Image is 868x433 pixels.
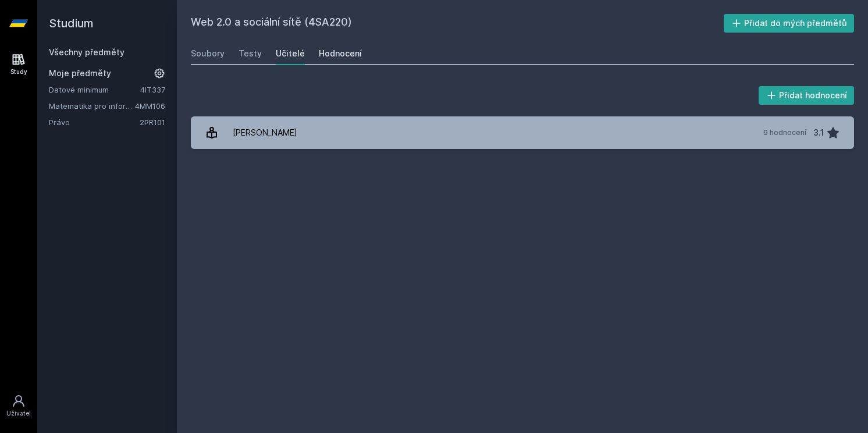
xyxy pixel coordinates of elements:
[724,14,855,33] button: Přidat do mých předmětů
[140,118,165,127] a: 2PR101
[140,85,165,94] a: 4IT337
[49,116,140,128] a: Právo
[49,84,140,95] a: Datové minimum
[813,121,824,144] div: 3.1
[239,48,262,59] div: Testy
[2,388,35,424] a: Uživatel
[233,121,297,144] div: [PERSON_NAME]
[49,68,111,79] span: Moje předměty
[191,48,225,59] div: Soubory
[759,86,855,105] button: Přidat hodnocení
[276,42,305,65] a: Učitelé
[319,42,362,65] a: Hodnocení
[319,48,362,59] div: Hodnocení
[49,100,135,112] a: Matematika pro informatiky
[6,409,31,418] div: Uživatel
[191,116,854,149] a: [PERSON_NAME] 9 hodnocení 3.1
[135,101,165,111] a: 4MM106
[763,128,806,137] div: 9 hodnocení
[191,14,724,33] h2: Web 2.0 a sociální sítě (4SA220)
[10,68,27,76] div: Study
[239,42,262,65] a: Testy
[191,42,225,65] a: Soubory
[2,47,35,82] a: Study
[49,47,124,57] a: Všechny předměty
[276,48,305,59] div: Učitelé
